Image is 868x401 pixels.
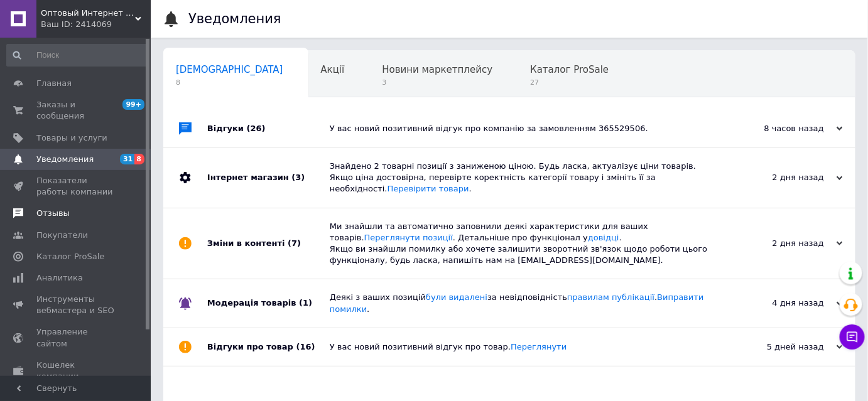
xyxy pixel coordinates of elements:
div: Модерація товарів [207,279,330,327]
span: Главная [36,78,72,89]
div: Ми знайшли та автоматично заповнили деякі характеристики для ваших товарів. . Детальніше про функ... [330,221,717,267]
div: Інтернет магазин [207,148,330,208]
span: Покупатели [36,230,88,241]
div: Відгуки [207,110,330,147]
span: (7) [288,238,301,248]
a: Виправити помилки [330,292,704,313]
span: Уведомления [36,154,94,165]
a: правилам публікації [567,292,654,302]
span: (1) [299,298,312,307]
span: [DEMOGRAPHIC_DATA] [176,64,283,75]
span: Товары и услуги [36,132,107,144]
span: Отзывы [36,208,70,219]
span: Каталог ProSale [36,251,104,262]
span: 31 [120,154,134,164]
div: Відгуки про товар [207,328,330,366]
span: (26) [247,124,266,133]
span: (16) [296,342,315,351]
span: Новини маркетплейсу [382,64,492,75]
div: 2 дня назад [717,238,843,249]
span: Инструменты вебмастера и SEO [36,294,116,316]
a: Перевірити товари [388,184,469,193]
div: 2 дня назад [717,172,843,183]
span: Оптовый Интернет Магазин - KancReal [41,8,135,19]
span: Управление сайтом [36,326,116,349]
span: Кошелек компании [36,360,116,382]
span: Каталог ProSale [530,64,609,75]
a: Переглянути [511,342,567,351]
a: Переглянути позиції [364,233,453,242]
span: 27 [530,78,609,87]
a: були видалені [426,292,487,302]
span: 3 [382,78,492,87]
button: Чат с покупателем [840,324,865,350]
span: 8 [134,154,144,164]
div: У вас новий позитивний відгук про компанію за замовленням 365529506. [330,123,717,134]
div: У вас новий позитивний відгук про товар. [330,341,717,353]
input: Поиск [6,44,148,67]
h1: Уведомления [188,11,281,26]
div: 5 дней назад [717,341,843,353]
a: довідці [588,233,619,242]
div: 8 часов назад [717,123,843,134]
span: Заказы и сообщения [36,99,116,122]
span: 99+ [122,99,144,110]
div: Деякі з ваших позицій за невідповідність . . [330,292,717,314]
span: 8 [176,78,283,87]
span: Показатели работы компании [36,175,116,198]
div: Знайдено 2 товарні позиції з заниженою ціною. Будь ласка, актуалізує ціни товарів. Якщо ціна дост... [330,161,717,195]
span: (3) [291,173,305,182]
span: Акції [321,64,345,75]
div: Ваш ID: 2414069 [41,19,151,30]
span: Аналитика [36,272,83,284]
div: Зміни в контенті [207,208,330,279]
div: 4 дня назад [717,297,843,309]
